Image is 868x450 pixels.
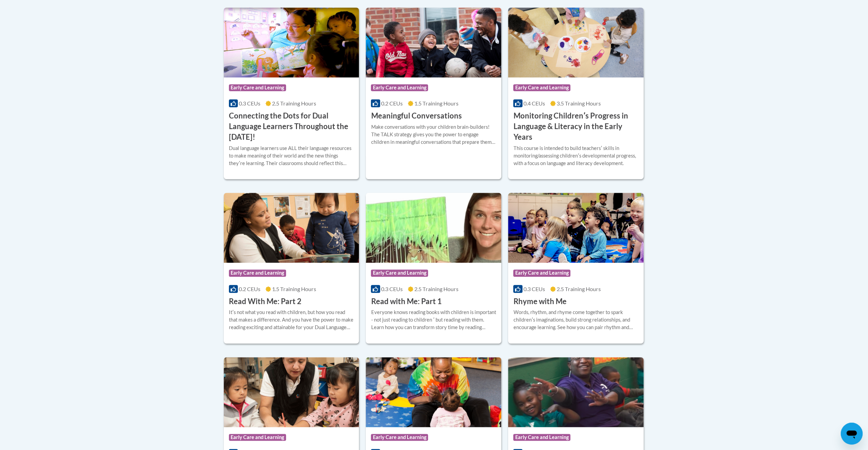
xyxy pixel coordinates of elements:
[229,296,301,307] h3: Read With Me: Part 2
[239,286,260,292] span: 0.2 CEUs
[366,193,501,263] img: Course Logo
[229,111,354,142] h3: Connecting the Dots for Dual Language Learners Throughout the [DATE]!
[523,286,545,292] span: 0.3 CEUs
[224,8,359,179] a: Course LogoEarly Care and Learning0.3 CEUs2.5 Training Hours Connecting the Dots for Dual Languag...
[371,296,441,307] h3: Read with Me: Part 1
[229,309,354,331] div: Itʹs not what you read with children, but how you read that makes a difference. And you have the ...
[371,270,428,276] span: Early Care and Learning
[381,286,403,292] span: 0.3 CEUs
[508,193,644,343] a: Course LogoEarly Care and Learning0.3 CEUs2.5 Training Hours Rhyme with MeWords, rhythm, and rhym...
[557,286,601,292] span: 2.5 Training Hours
[508,8,644,179] a: Course LogoEarly Care and Learning0.4 CEUs3.5 Training Hours Monitoring Childrenʹs Progress in La...
[513,296,566,307] h3: Rhyme with Me
[371,123,496,146] div: Make conversations with your children brain-builders! The TALK strategy gives you the power to en...
[272,100,316,107] span: 2.5 Training Hours
[557,100,601,107] span: 3.5 Training Hours
[414,100,458,107] span: 1.5 Training Hours
[224,193,359,343] a: Course LogoEarly Care and Learning0.2 CEUs1.5 Training Hours Read With Me: Part 2Itʹs not what yo...
[229,270,286,276] span: Early Care and Learning
[513,111,638,142] h3: Monitoring Childrenʹs Progress in Language & Literacy in the Early Years
[513,434,570,441] span: Early Care and Learning
[371,434,428,441] span: Early Care and Learning
[371,309,496,331] div: Everyone knows reading books with children is important - not just reading to children ʹ but read...
[381,100,403,107] span: 0.2 CEUs
[508,193,644,263] img: Course Logo
[224,193,359,263] img: Course Logo
[224,357,359,427] img: Course Logo
[513,84,570,91] span: Early Care and Learning
[513,270,570,276] span: Early Care and Learning
[371,84,428,91] span: Early Care and Learning
[229,84,286,91] span: Early Care and Learning
[508,357,644,427] img: Course Logo
[366,357,501,427] img: Course Logo
[239,100,260,107] span: 0.3 CEUs
[229,145,354,167] div: Dual language learners use ALL their language resources to make meaning of their world and the ne...
[523,100,545,107] span: 0.4 CEUs
[366,8,501,77] img: Course Logo
[371,111,462,121] h3: Meaningful Conversations
[841,423,863,445] iframe: Button to launch messaging window
[229,434,286,441] span: Early Care and Learning
[513,145,638,167] div: This course is intended to build teachersʹ skills in monitoring/assessing childrenʹs developmenta...
[508,8,644,77] img: Course Logo
[513,309,638,331] div: Words, rhythm, and rhyme come together to spark childrenʹs imaginations, build strong relationshi...
[366,193,501,343] a: Course LogoEarly Care and Learning0.3 CEUs2.5 Training Hours Read with Me: Part 1Everyone knows r...
[414,286,458,292] span: 2.5 Training Hours
[224,8,359,77] img: Course Logo
[272,286,316,292] span: 1.5 Training Hours
[366,8,501,179] a: Course LogoEarly Care and Learning0.2 CEUs1.5 Training Hours Meaningful ConversationsMake convers...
